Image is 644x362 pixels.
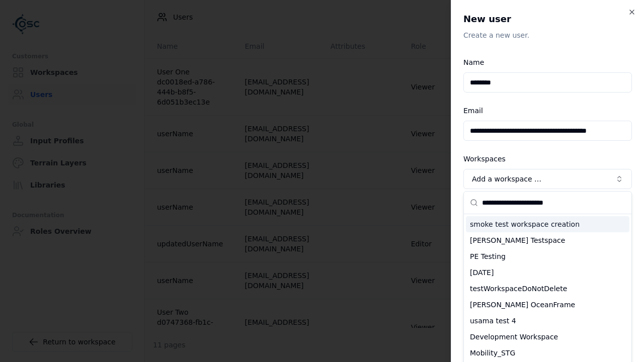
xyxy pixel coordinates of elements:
div: [DATE] [466,264,629,281]
div: testWorkspaceDoNotDelete [466,281,629,297]
div: PE Testing [466,248,629,264]
div: [PERSON_NAME] Testspace [466,232,629,248]
div: smoke test workspace creation [466,216,629,232]
div: usama test 4 [466,313,629,329]
div: Mobility_STG [466,345,629,361]
div: [PERSON_NAME] OceanFrame [466,297,629,313]
div: Development Workspace [466,329,629,345]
